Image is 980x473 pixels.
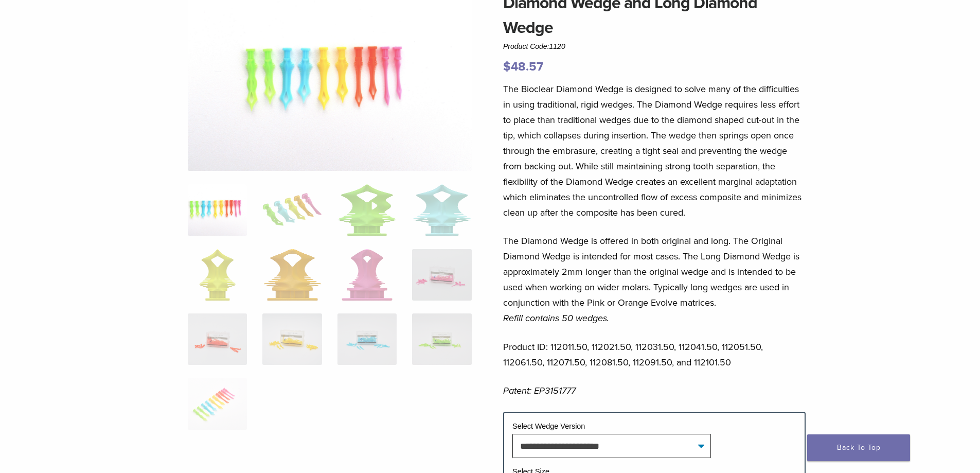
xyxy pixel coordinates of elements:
[337,313,397,365] img: Diamond Wedge and Long Diamond Wedge - Image 11
[188,184,247,236] img: DSC_0187_v3-1920x1218-1-324x324.png
[264,249,321,301] img: Diamond Wedge and Long Diamond Wedge - Image 6
[512,422,585,430] label: Select Wedge Version
[199,249,236,301] img: Diamond Wedge and Long Diamond Wedge - Image 5
[503,339,806,370] p: Product ID: 112011.50, 112021.50, 112031.50, 112041.50, 112051.50, 112061.50, 112071.50, 112081.5...
[412,313,471,365] img: Diamond Wedge and Long Diamond Wedge - Image 12
[188,378,247,430] img: Diamond Wedge and Long Diamond Wedge - Image 13
[549,42,565,50] span: 1120
[262,184,322,236] img: Diamond Wedge and Long Diamond Wedge - Image 2
[188,313,247,365] img: Diamond Wedge and Long Diamond Wedge - Image 9
[412,249,471,301] img: Diamond Wedge and Long Diamond Wedge - Image 8
[262,313,322,365] img: Diamond Wedge and Long Diamond Wedge - Image 10
[503,233,806,326] p: The Diamond Wedge is offered in both original and long. The Original Diamond Wedge is intended fo...
[503,385,576,396] em: Patent: EP3151777
[412,184,471,236] img: Diamond Wedge and Long Diamond Wedge - Image 4
[337,184,397,236] img: Diamond Wedge and Long Diamond Wedge - Image 3
[503,42,565,50] span: Product Code:
[503,59,511,74] span: $
[503,312,609,324] em: Refill contains 50 wedges.
[342,249,393,301] img: Diamond Wedge and Long Diamond Wedge - Image 7
[503,81,806,220] p: The Bioclear Diamond Wedge is designed to solve many of the difficulties in using traditional, ri...
[503,59,543,74] bdi: 48.57
[807,434,910,461] a: Back To Top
